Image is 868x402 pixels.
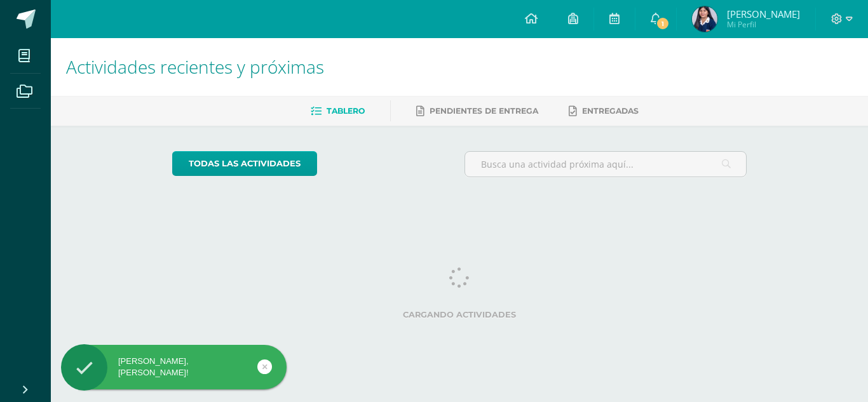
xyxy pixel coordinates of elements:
[569,101,639,121] a: Entregadas
[582,106,639,116] span: Entregadas
[66,55,324,79] span: Actividades recientes y próximas
[727,8,800,20] span: [PERSON_NAME]
[327,106,365,116] span: Tablero
[416,101,538,121] a: Pendientes de entrega
[656,17,670,30] span: 1
[61,356,287,379] div: [PERSON_NAME], [PERSON_NAME]!
[172,151,317,176] a: todas las Actividades
[311,101,365,121] a: Tablero
[465,152,747,177] input: Busca una actividad próxima aquí...
[692,6,717,32] img: a2da35ff555ef07e2fde2f49e3fe0410.png
[727,19,800,30] span: Mi Perfil
[430,106,538,116] span: Pendientes de entrega
[172,310,747,319] label: Cargando actividades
